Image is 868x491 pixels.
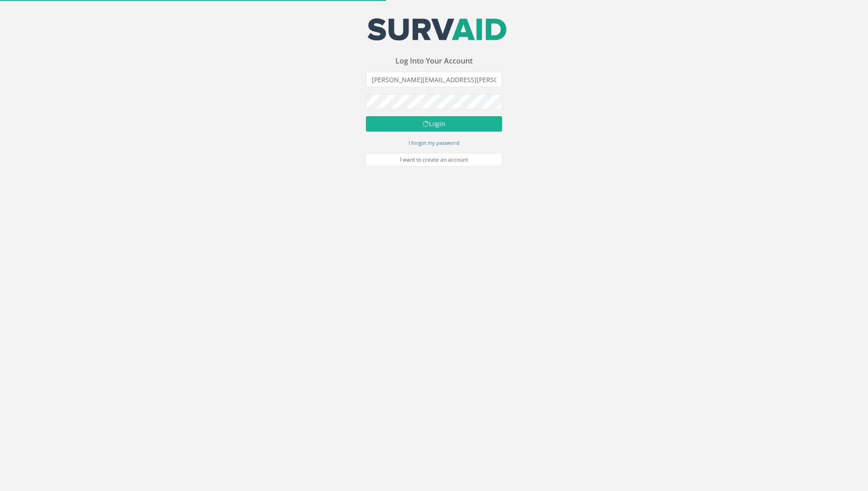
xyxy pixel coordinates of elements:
button: Login [366,116,502,132]
small: I forgot my password [409,139,459,146]
a: I want to create an account [366,153,502,167]
input: Email [366,72,502,87]
h3: Log Into Your Account [366,57,502,65]
a: I forgot my password [409,138,459,147]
